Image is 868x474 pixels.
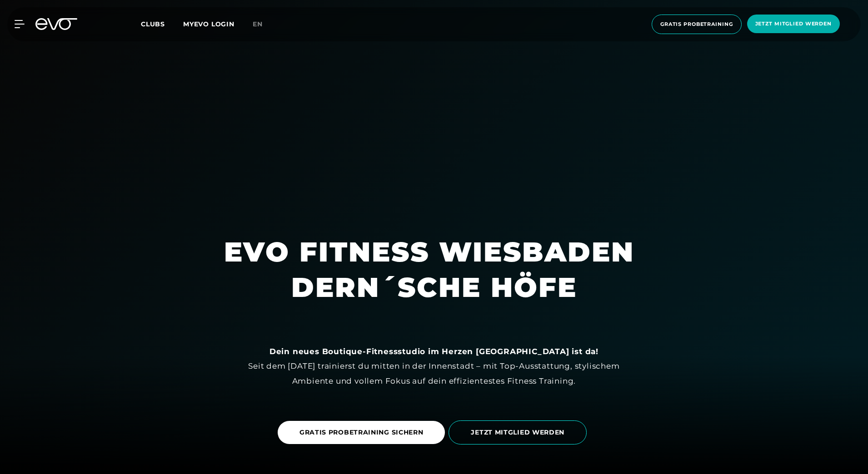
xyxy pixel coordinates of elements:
[471,428,564,437] span: JETZT MITGLIED WERDEN
[299,428,424,437] span: GRATIS PROBETRAINING SICHERN
[229,344,639,388] div: Seit dem [DATE] trainierst du mitten in der Innenstadt – mit Top-Ausstattung, stylischem Ambiente...
[269,347,599,356] strong: Dein neues Boutique-Fitnessstudio im Herzen [GEOGRAPHIC_DATA] ist da!
[755,20,832,28] span: Jetzt Mitglied werden
[649,15,744,34] a: Gratis Probetraining
[253,20,263,28] span: en
[253,19,274,30] a: en
[660,20,733,28] span: Gratis Probetraining
[278,421,445,444] a: GRATIS PROBETRAINING SICHERN
[141,20,183,28] a: Clubs
[224,234,644,305] h1: EVO FITNESS WIESBADEN DERN´SCHE HÖFE
[141,20,165,28] span: Clubs
[449,414,590,451] a: JETZT MITGLIED WERDEN
[744,15,843,34] a: Jetzt Mitglied werden
[183,20,234,28] a: MYEVO LOGIN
